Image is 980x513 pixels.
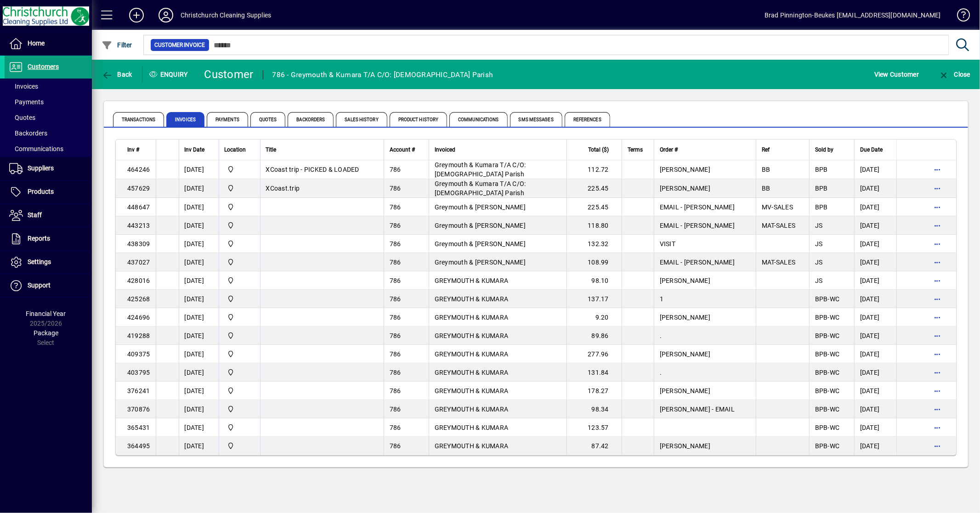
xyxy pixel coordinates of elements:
span: 786 [390,295,401,303]
div: Christchurch Cleaning Supplies [181,8,271,23]
span: BB [762,166,770,173]
div: Total ($) [572,145,617,155]
span: 786 [390,314,401,321]
button: More options [930,200,945,214]
span: Package [34,329,58,337]
span: GREYMOUTH & KUMARA [435,332,509,339]
span: Suppliers [28,164,54,172]
div: Order # [660,145,750,155]
div: Due Date [860,145,891,155]
span: Account # [390,145,415,155]
span: Backorders [9,130,47,137]
span: [PERSON_NAME] [660,166,710,173]
td: [DATE] [854,418,896,437]
td: [DATE] [854,308,896,327]
td: [DATE] [179,216,219,235]
span: Filter [102,41,132,49]
span: Greymouth & [PERSON_NAME] [435,240,526,248]
span: GREYMOUTH & KUMARA [435,406,509,413]
span: 457629 [127,185,150,192]
span: Invoices [166,112,204,127]
span: Christchurch Cleaning Supplies Ltd [225,386,255,396]
div: Brad Pinnington-Beukes [EMAIL_ADDRESS][DOMAIN_NAME] [765,8,941,23]
td: 132.32 [566,235,622,253]
span: Christchurch Cleaning Supplies Ltd [225,349,255,359]
div: Sold by [815,145,849,155]
td: [DATE] [854,179,896,198]
td: 131.84 [566,363,622,382]
button: More options [930,383,945,398]
td: [DATE] [854,216,896,235]
td: [DATE] [179,271,219,290]
a: Suppliers [5,157,92,180]
span: Christchurch Cleaning Supplies Ltd [225,257,255,267]
span: GREYMOUTH & KUMARA [435,350,509,358]
td: [DATE] [179,400,219,418]
button: More options [930,255,945,270]
td: 98.10 [566,271,622,290]
button: More options [930,310,945,325]
td: [DATE] [854,327,896,345]
button: View Customer [872,66,921,83]
span: 428016 [127,277,150,284]
span: Backorders [288,112,334,127]
span: BPB [815,166,828,173]
span: 786 [390,222,401,229]
span: Staff [28,211,42,219]
span: Financial Year [26,310,66,317]
span: Quotes [250,112,286,127]
span: View Customer [874,67,919,82]
app-page-header-button: Back [92,66,142,83]
span: 443213 [127,222,150,229]
span: References [565,112,610,127]
span: Inv Date [185,145,205,155]
span: Payments [9,98,44,106]
a: Knowledge Base [950,2,969,32]
span: Products [28,188,54,195]
span: [PERSON_NAME] [660,185,710,192]
a: Staff [5,204,92,227]
span: 786 [390,424,401,431]
button: More options [930,273,945,288]
td: [DATE] [854,363,896,382]
span: BPB-WC [815,350,840,358]
span: . [660,332,662,339]
span: BPB-WC [815,387,840,395]
span: Christchurch Cleaning Supplies Ltd [225,164,255,175]
td: [DATE] [179,363,219,382]
td: [DATE] [854,345,896,363]
span: JS [815,222,823,229]
span: BPB-WC [815,442,840,450]
td: 87.42 [566,437,622,455]
a: Support [5,274,92,297]
app-page-header-button: Close enquiry [929,66,980,83]
span: 786 [390,442,401,450]
span: 424696 [127,314,150,321]
span: 409375 [127,350,150,358]
a: Quotes [5,110,92,125]
a: Communications [5,141,92,157]
span: Inv # [127,145,139,155]
td: 108.99 [566,253,622,271]
span: Quotes [9,114,35,121]
span: BPB-WC [815,424,840,431]
div: Customer [204,67,254,82]
span: 786 [390,185,401,192]
button: More options [930,365,945,380]
td: [DATE] [854,253,896,271]
td: [DATE] [179,179,219,198]
span: JS [815,240,823,248]
span: 403795 [127,369,150,376]
td: [DATE] [854,437,896,455]
button: More options [930,328,945,343]
span: 448647 [127,203,150,211]
td: 118.80 [566,216,622,235]
a: Invoices [5,79,92,94]
span: 786 [390,166,401,173]
span: Christchurch Cleaning Supplies Ltd [225,183,255,193]
span: [PERSON_NAME] [660,277,710,284]
span: Christchurch Cleaning Supplies Ltd [225,239,255,249]
button: Add [122,7,151,23]
span: [PERSON_NAME] [660,314,710,321]
td: [DATE] [854,400,896,418]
